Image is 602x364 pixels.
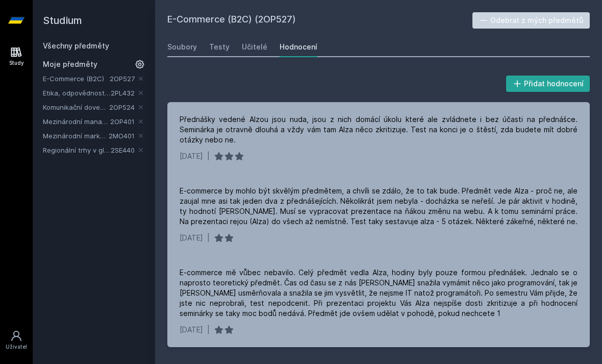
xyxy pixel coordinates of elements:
[110,117,135,126] a: 2OP401
[43,41,109,50] a: Všechny předměty
[167,42,197,52] div: Soubory
[180,233,203,243] div: [DATE]
[242,42,267,52] div: Učitelé
[180,268,578,319] div: E-commerce mě vůbec nebavilo. Celý předmět vedla Alza, hodiny byly pouze formou přednášek. Jednal...
[207,233,210,243] div: |
[110,75,135,83] a: 2OP527
[2,325,31,356] a: Uživatel
[43,88,111,98] a: Etika, odpovědnost a udržitelnost v moderní společnosti
[242,37,267,57] a: Učitelé
[207,151,210,161] div: |
[180,114,578,145] div: Přednášky vedené Alzou jsou nuda, jsou z nich domácí úkolu které ale zvládnete i bez účasti na př...
[43,131,109,141] a: Mezinárodní marketing
[109,132,135,140] a: 2MO401
[111,146,135,154] a: 2SE440
[109,103,135,111] a: 2OP524
[180,325,203,335] div: [DATE]
[180,151,203,161] div: [DATE]
[280,37,317,57] a: Hodnocení
[9,59,24,67] div: Study
[167,37,197,57] a: Soubory
[111,89,135,97] a: 2PL432
[43,116,110,127] a: Mezinárodní management
[280,42,317,52] div: Hodnocení
[43,102,109,112] a: Komunikační dovednosti manažera
[180,186,578,227] div: E-commerce by mohlo být skvělým předmětem, a chvíli se zdálo, že to tak bude. Předmět vede Alza -...
[167,12,472,29] h2: E-Commerce (B2C) (2OP527)
[209,37,230,57] a: Testy
[43,59,97,69] span: Moje předměty
[6,343,27,351] div: Uživatel
[207,325,210,335] div: |
[43,145,111,155] a: Regionální trhy v globální perspektivě
[506,76,590,92] button: Přidat hodnocení
[472,12,590,29] button: Odebrat z mých předmětů
[209,42,230,52] div: Testy
[43,74,110,84] a: E-Commerce (B2C)
[2,41,31,72] a: Study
